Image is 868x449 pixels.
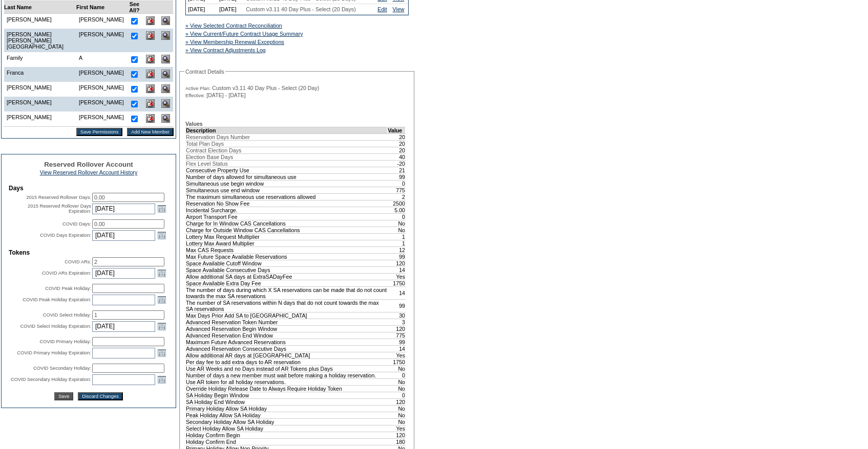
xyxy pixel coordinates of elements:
[186,180,388,187] td: Simultaneous use begin window
[388,312,406,319] td: 30
[186,339,388,345] td: Maximum Future Advanced Reservations
[388,412,406,418] td: No
[78,392,123,400] button: Discard Changes
[186,134,250,140] span: Reservation Days Number
[76,52,126,67] td: A
[127,128,174,136] input: Add New Member
[388,266,406,273] td: 14
[186,240,388,246] td: Lottery Max Award Multiplier
[33,366,91,371] label: COVID Secondary Holiday:
[186,412,388,418] td: Peak Holiday Allow SA Holiday
[388,378,406,385] td: No
[388,372,406,378] td: 0
[206,92,246,98] span: [DATE] - [DATE]
[388,200,406,207] td: 2500
[126,1,142,14] td: See All?
[185,85,210,92] span: Active Plan:
[186,325,388,332] td: Advanced Reservation Begin Window
[388,280,406,286] td: 1750
[186,127,388,133] td: Description
[186,227,388,233] td: Charge for Outside Window CAS Cancellations
[388,385,406,392] td: No
[76,67,126,82] td: [PERSON_NAME]
[388,432,406,438] td: 120
[161,70,170,78] img: View Dashboard
[388,193,406,200] td: 2
[76,97,126,111] td: [PERSON_NAME]
[388,319,406,325] td: 3
[186,167,388,173] td: Consecutive Property Use
[388,246,406,253] td: 12
[44,161,133,168] span: Reserved Rollover Account
[42,271,91,276] label: COVID ARs Expiration:
[76,128,123,136] input: Save Permissions
[388,273,406,280] td: Yes
[388,173,406,180] td: 99
[156,321,167,332] a: Open the calendar popup.
[186,233,388,240] td: Lottery Max Request Multiplier
[186,378,388,385] td: Use AR token for all holiday reservations.
[146,99,155,108] img: Delete
[388,299,406,312] td: 99
[185,23,282,29] a: » View Selected Contract Reconciliation
[40,169,138,175] a: View Reserved Rollover Account History
[9,249,168,256] td: Tokens
[65,259,91,264] label: COVID ARs:
[4,52,77,67] td: Family
[146,31,155,40] img: Delete
[11,377,91,382] label: COVID Secondary Holiday Expiration:
[20,324,91,329] label: COVID Select Holiday Expiration:
[156,294,167,305] a: Open the calendar popup.
[161,55,170,63] img: View Dashboard
[388,253,406,260] td: 99
[4,29,77,52] td: [PERSON_NAME] [PERSON_NAME][GEOGRAPHIC_DATA]
[4,111,77,127] td: [PERSON_NAME]
[388,180,406,187] td: 0
[186,187,388,193] td: Simultaneous use end window
[186,147,241,153] span: Contract Election Days
[388,260,406,266] td: 120
[186,266,388,273] td: Space Available Consecutive Days
[76,14,126,29] td: [PERSON_NAME]
[186,299,388,312] td: The number of SA reservations within N days that do not count towards the max SA reservations
[62,221,91,227] label: COVID Days:
[186,392,388,398] td: SA Holiday Begin Window
[76,111,126,127] td: [PERSON_NAME]
[156,347,167,358] a: Open the calendar popup.
[185,39,284,45] a: » View Membership Renewal Exceptions
[388,398,406,405] td: 120
[388,187,406,193] td: 775
[40,233,91,238] label: COVID Days Expiration:
[186,280,388,286] td: Space Available Extra Day Fee
[186,213,388,220] td: Airport Transport Fee
[185,121,203,127] b: Values
[388,167,406,173] td: 21
[186,365,388,372] td: Use AR Weeks and no Days instead of AR Tokens plus Days
[388,153,406,160] td: 40
[186,253,388,260] td: Max Future Space Available Reservations
[146,84,155,93] img: Delete
[156,230,167,241] a: Open the calendar popup.
[388,220,406,227] td: No
[388,233,406,240] td: 1
[185,31,303,37] a: » View Current/Future Contract Usage Summary
[4,1,77,14] td: Last Name
[146,70,155,78] img: Delete
[388,358,406,365] td: 1750
[388,286,406,299] td: 14
[186,319,388,325] td: Advanced Reservation Token Number
[156,267,167,279] a: Open the calendar popup.
[186,432,388,438] td: Holiday Confirm Begin
[388,240,406,246] td: 1
[54,392,73,400] input: Save
[388,207,406,213] td: 5.00
[76,29,126,52] td: [PERSON_NAME]
[146,114,155,123] img: Delete
[26,195,91,200] label: 2015 Reserved Rollover Days:
[186,200,388,207] td: Reservation No Show Fee
[76,1,126,14] td: First Name
[186,260,388,266] td: Space Available Cutoff Window
[186,418,388,425] td: Secondary Holiday Allow SA Holiday
[146,16,155,25] img: Delete
[186,273,388,280] td: Allow additional SA days at ExtraSADayFee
